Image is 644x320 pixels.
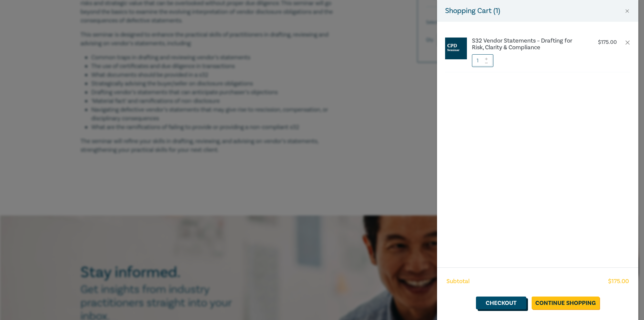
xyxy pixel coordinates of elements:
img: CPD%20Seminar.jpg [445,38,467,59]
h5: Shopping Cart ( 1 ) [445,5,500,16]
a: S32 Vendor Statements – Drafting for Risk, Clarity & Compliance [472,38,583,51]
a: Continue Shopping [532,297,599,309]
a: Checkout [476,297,526,309]
input: 1 [472,54,493,67]
span: Subtotal [446,277,470,286]
span: $ 175.00 [608,277,629,286]
button: Close [624,8,630,14]
p: $ 175.00 [598,39,617,46]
